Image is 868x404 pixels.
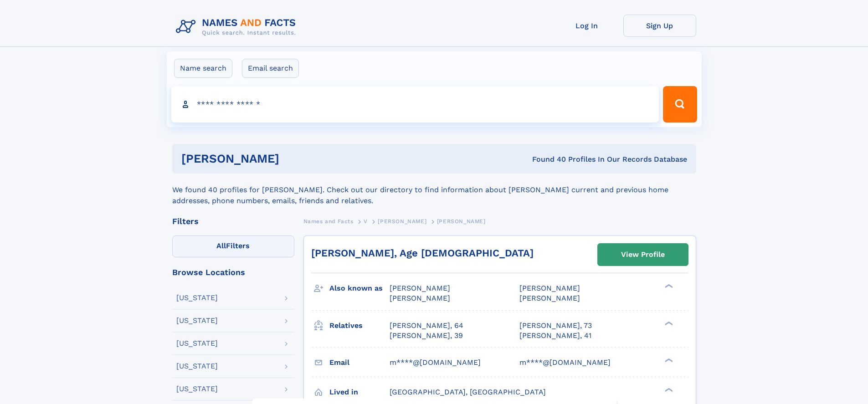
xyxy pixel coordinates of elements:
[216,241,226,250] span: All
[390,284,450,292] span: [PERSON_NAME]
[176,340,218,347] div: [US_STATE]
[390,388,546,396] span: [GEOGRAPHIC_DATA], [GEOGRAPHIC_DATA]
[519,284,580,292] span: [PERSON_NAME]
[176,385,218,393] div: [US_STATE]
[311,247,534,259] a: [PERSON_NAME], Age [DEMOGRAPHIC_DATA]
[519,294,580,302] span: [PERSON_NAME]
[364,218,368,225] span: V
[176,317,218,324] div: [US_STATE]
[171,86,659,123] input: search input
[329,384,390,400] h3: Lived in
[364,215,368,227] a: V
[663,86,697,123] button: Search Button
[172,235,294,257] label: Filters
[329,318,390,333] h3: Relatives
[172,217,294,225] div: Filters
[550,15,623,37] a: Log In
[172,268,294,276] div: Browse Locations
[303,215,354,227] a: Names and Facts
[519,321,592,331] a: [PERSON_NAME], 73
[623,15,696,37] a: Sign Up
[378,218,426,225] span: [PERSON_NAME]
[329,281,390,296] h3: Also known as
[174,59,232,78] label: Name search
[598,244,688,266] a: View Profile
[329,355,390,370] h3: Email
[242,59,299,78] label: Email search
[378,215,426,227] a: [PERSON_NAME]
[621,244,665,265] div: View Profile
[390,321,463,331] a: [PERSON_NAME], 64
[176,294,218,302] div: [US_STATE]
[390,294,450,302] span: [PERSON_NAME]
[172,15,303,39] img: Logo Names and Facts
[519,331,591,341] a: [PERSON_NAME], 41
[663,357,673,363] div: ❯
[390,331,463,341] a: [PERSON_NAME], 39
[176,363,218,370] div: [US_STATE]
[406,154,687,164] div: Found 40 Profiles In Our Records Database
[663,283,673,289] div: ❯
[172,174,696,206] div: We found 40 profiles for [PERSON_NAME]. Check out our directory to find information about [PERSON...
[181,153,406,164] h1: [PERSON_NAME]
[663,387,673,393] div: ❯
[663,320,673,326] div: ❯
[437,218,486,225] span: [PERSON_NAME]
